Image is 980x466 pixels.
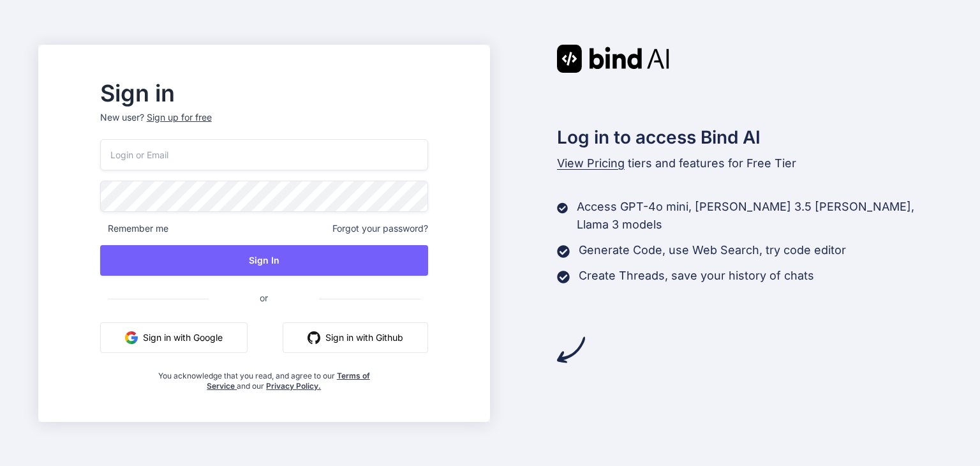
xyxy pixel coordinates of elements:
p: New user? [100,111,428,139]
img: google [125,331,138,344]
button: Sign in with Github [283,322,428,353]
div: You acknowledge that you read, and agree to our and our [154,363,373,391]
span: or [209,282,319,313]
button: Sign in with Google [100,322,248,353]
span: Remember me [100,222,168,235]
input: Login or Email [100,139,428,170]
img: Bind AI logo [557,45,669,73]
button: Sign In [100,245,428,276]
span: View Pricing [557,156,625,170]
h2: Sign in [100,83,428,103]
span: Forgot your password? [332,222,428,235]
h2: Log in to access Bind AI [557,124,942,151]
img: github [308,331,320,344]
a: Terms of Service [207,371,370,391]
a: Privacy Policy. [266,381,321,391]
p: Access GPT-4o mini, [PERSON_NAME] 3.5 [PERSON_NAME], Llama 3 models [577,198,942,234]
p: Create Threads, save your history of chats [579,267,814,285]
div: Sign up for free [147,111,212,124]
img: arrow [557,336,585,364]
p: tiers and features for Free Tier [557,154,942,172]
p: Generate Code, use Web Search, try code editor [579,241,846,259]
